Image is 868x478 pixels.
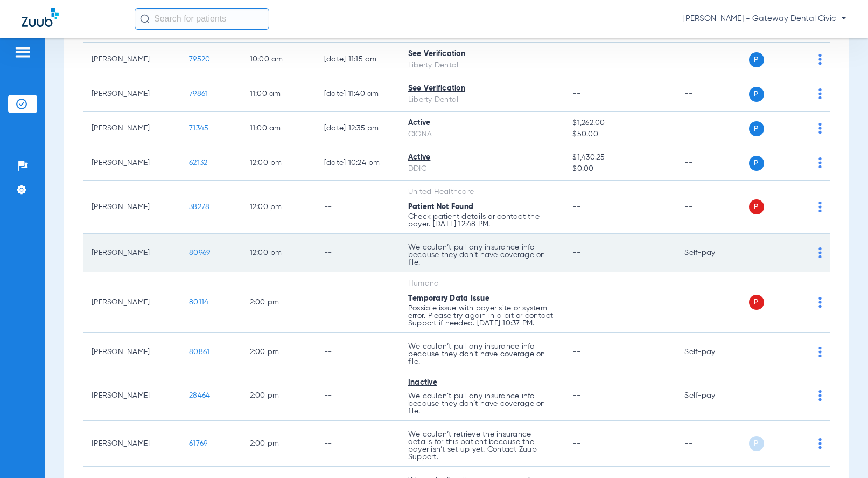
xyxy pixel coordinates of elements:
img: x.svg [794,347,805,357]
td: -- [676,112,748,146]
img: x.svg [794,202,805,212]
td: 10:00 AM [241,43,316,77]
td: [DATE] 10:24 PM [316,146,400,181]
div: Chat Widget [814,426,868,478]
td: 11:00 AM [241,112,316,146]
div: Humana [408,278,555,289]
p: Check patient details or contact the payer. [DATE] 12:48 PM. [408,213,555,228]
td: 2:00 PM [241,421,316,467]
div: Inactive [408,377,555,389]
td: -- [676,181,748,234]
div: CIGNA [408,129,555,140]
td: [PERSON_NAME] [83,234,180,272]
span: -- [572,392,580,399]
span: P [749,52,764,67]
input: Search for patients [135,8,269,30]
p: We couldn’t pull any insurance info because they don’t have coverage on file. [408,343,555,365]
td: [PERSON_NAME] [83,77,180,112]
img: x.svg [794,297,805,308]
img: Search Icon [140,14,150,24]
span: 79861 [189,90,208,98]
td: -- [316,421,400,467]
td: Self-pay [676,234,748,272]
img: x.svg [794,247,805,258]
span: 62132 [189,159,207,167]
img: group-dot-blue.svg [818,54,822,65]
p: Possible issue with payer site or system error. Please try again in a bit or contact Support if n... [408,304,555,327]
span: P [749,199,764,214]
span: -- [572,90,580,98]
td: [DATE] 11:40 AM [316,77,400,112]
img: x.svg [794,54,805,65]
span: 71345 [189,124,208,132]
p: We couldn’t retrieve the insurance details for this patient because the payer isn’t set up yet. C... [408,431,555,461]
img: x.svg [794,88,805,99]
td: -- [676,421,748,467]
span: Temporary Data Issue [408,295,489,302]
span: P [749,87,764,102]
span: -- [572,249,580,257]
span: [PERSON_NAME] - Gateway Dental Civic [683,13,846,24]
img: hamburger-icon [14,46,31,59]
span: 38278 [189,203,209,211]
span: 80114 [189,299,208,306]
td: [PERSON_NAME] [83,333,180,371]
td: Self-pay [676,371,748,421]
img: group-dot-blue.svg [818,247,822,258]
span: -- [572,348,580,356]
td: 2:00 PM [241,333,316,371]
span: 79520 [189,56,210,63]
td: -- [316,181,400,234]
td: -- [316,333,400,371]
span: -- [572,203,580,211]
td: 2:00 PM [241,272,316,333]
div: Active [408,152,555,163]
span: $1,262.00 [572,117,667,129]
p: We couldn’t pull any insurance info because they don’t have coverage on file. [408,244,555,266]
span: -- [572,299,580,306]
td: [PERSON_NAME] [83,146,180,181]
td: -- [316,272,400,333]
p: We couldn’t pull any insurance info because they don’t have coverage on file. [408,392,555,415]
div: Liberty Dental [408,60,555,71]
td: 12:00 PM [241,234,316,272]
img: x.svg [794,157,805,168]
td: 12:00 PM [241,181,316,234]
td: [PERSON_NAME] [83,371,180,421]
div: United Healthcare [408,186,555,198]
span: 80861 [189,348,209,356]
img: Zuub Logo [22,8,59,27]
img: group-dot-blue.svg [818,297,822,308]
img: x.svg [794,438,805,449]
span: -- [572,440,580,447]
div: Liberty Dental [408,94,555,106]
td: Self-pay [676,333,748,371]
td: [PERSON_NAME] [83,112,180,146]
span: P [749,436,764,451]
span: $0.00 [572,163,667,175]
img: group-dot-blue.svg [818,202,822,212]
td: 11:00 AM [241,77,316,112]
td: [PERSON_NAME] [83,272,180,333]
div: Active [408,117,555,129]
img: x.svg [794,390,805,401]
td: -- [676,146,748,181]
td: -- [316,371,400,421]
td: -- [316,234,400,272]
span: 80969 [189,249,210,257]
td: [PERSON_NAME] [83,181,180,234]
img: group-dot-blue.svg [818,347,822,357]
span: -- [572,56,580,63]
span: $50.00 [572,129,667,140]
span: P [749,295,764,310]
img: group-dot-blue.svg [818,88,822,99]
span: 28464 [189,392,210,399]
td: [DATE] 12:35 PM [316,112,400,146]
td: -- [676,43,748,77]
span: 61769 [189,440,207,447]
td: [PERSON_NAME] [83,421,180,467]
img: group-dot-blue.svg [818,123,822,134]
td: -- [676,272,748,333]
span: P [749,121,764,136]
span: $1,430.25 [572,152,667,163]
